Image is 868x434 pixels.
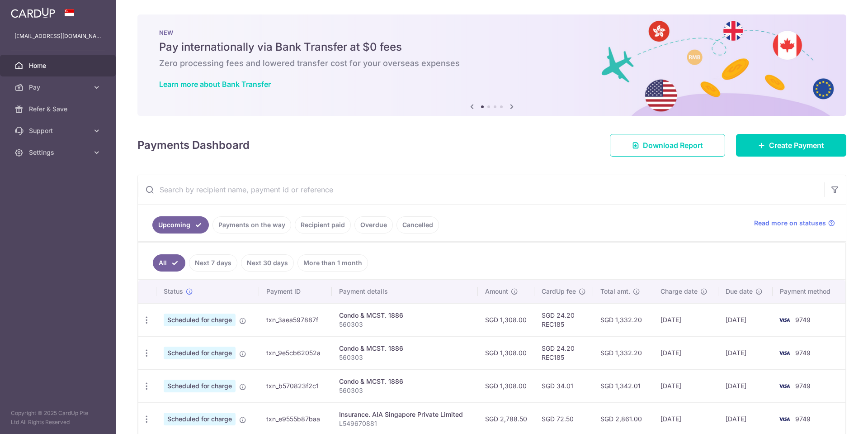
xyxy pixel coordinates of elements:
td: SGD 1,308.00 [478,369,534,402]
a: Download Report [610,134,725,157]
p: [EMAIL_ADDRESS][DOMAIN_NAME] [14,32,101,41]
a: Recipient paid [295,216,351,234]
span: Settings [29,148,89,157]
td: [DATE] [718,369,773,402]
span: Create Payment [769,140,824,151]
span: CardUp fee [542,287,576,296]
img: Bank Card [775,348,793,358]
th: Payment ID [259,280,332,303]
td: SGD 24.20 REC185 [534,303,593,336]
th: Payment details [332,280,478,303]
span: 9749 [795,382,811,390]
span: Read more on statuses [754,219,826,228]
p: 560303 [339,386,471,395]
div: Condo & MCST. 1886 [339,344,471,353]
span: Total amt. [600,287,630,296]
span: Status [164,287,183,296]
span: Scheduled for charge [164,314,236,326]
span: Pay [29,83,89,92]
input: Search by recipient name, payment id or reference [138,175,824,204]
img: Bank Card [775,381,793,391]
p: NEW [159,29,825,36]
span: Refer & Save [29,105,89,114]
td: txn_b570823f2c1 [259,369,332,402]
h6: Zero processing fees and lowered transfer cost for your overseas expenses [159,58,825,69]
a: Create Payment [736,134,846,157]
span: Support [29,126,89,135]
td: [DATE] [653,369,718,402]
span: 9749 [795,349,811,357]
a: Read more on statuses [754,219,835,228]
a: Cancelled [396,216,439,234]
td: [DATE] [718,303,773,336]
img: Bank transfer banner [137,14,846,116]
span: Download Report [643,140,703,151]
td: [DATE] [653,336,718,369]
td: SGD 1,332.20 [593,303,653,336]
a: Next 30 days [241,254,294,272]
span: Charge date [660,287,698,296]
span: Amount [485,287,508,296]
a: Upcoming [152,216,209,234]
td: SGD 1,332.20 [593,336,653,369]
span: Scheduled for charge [164,380,236,392]
img: CardUp [11,7,55,18]
td: SGD 1,308.00 [478,336,534,369]
span: Due date [726,287,753,296]
h5: Pay internationally via Bank Transfer at $0 fees [159,40,825,54]
a: Next 7 days [189,254,237,272]
img: Bank Card [775,315,793,325]
th: Payment method [773,280,845,303]
p: L549670881 [339,419,471,428]
img: Bank Card [775,414,793,424]
td: SGD 34.01 [534,369,593,402]
td: txn_3aea597887f [259,303,332,336]
td: SGD 24.20 REC185 [534,336,593,369]
span: Home [29,61,89,70]
span: 9749 [795,415,811,423]
h4: Payments Dashboard [137,137,250,153]
td: txn_9e5cb62052a [259,336,332,369]
div: Insurance. AIA Singapore Private Limited [339,410,471,419]
a: More than 1 month [297,254,368,272]
p: 560303 [339,353,471,362]
a: Learn more about Bank Transfer [159,80,271,89]
td: [DATE] [718,336,773,369]
span: Scheduled for charge [164,347,236,359]
a: Overdue [354,216,393,234]
p: 560303 [339,320,471,329]
div: Condo & MCST. 1886 [339,311,471,320]
td: SGD 1,342.01 [593,369,653,402]
span: 9749 [795,316,811,324]
a: All [153,254,185,272]
a: Payments on the way [212,216,291,234]
td: SGD 1,308.00 [478,303,534,336]
div: Condo & MCST. 1886 [339,377,471,386]
td: [DATE] [653,303,718,336]
span: Scheduled for charge [164,413,236,425]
